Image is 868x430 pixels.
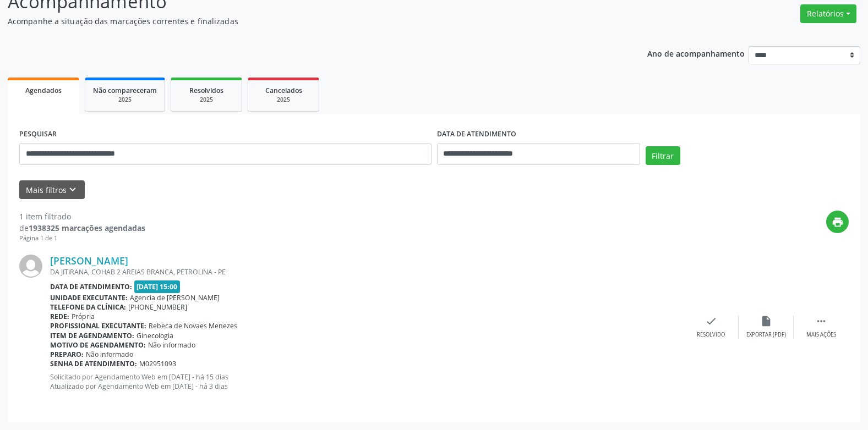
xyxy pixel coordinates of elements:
span: [PHONE_NUMBER] [128,302,187,312]
div: 2025 [256,96,311,104]
span: [DATE] 15:00 [134,280,181,293]
strong: 1938325 marcações agendadas [29,223,145,233]
img: img [19,255,42,278]
span: Cancelados [265,86,302,95]
p: Ano de acompanhamento [647,46,745,60]
b: Preparo: [50,350,84,359]
b: Item de agendamento: [50,331,134,340]
span: Agendados [25,86,62,95]
span: M02951093 [139,359,176,368]
i: insert_drive_file [760,315,772,327]
b: Telefone da clínica: [50,302,126,312]
button: Mais filtroskeyboard_arrow_down [19,180,85,200]
span: Ginecologia [137,331,173,340]
div: 2025 [179,96,234,104]
span: Agencia de [PERSON_NAME] [130,293,220,302]
button: Filtrar [646,146,680,165]
span: Não informado [148,340,195,350]
label: DATA DE ATENDIMENTO [437,126,516,143]
b: Profissional executante: [50,321,146,330]
div: Exportar (PDF) [746,331,786,339]
div: Página 1 de 1 [19,234,145,243]
span: Não compareceram [93,86,157,95]
span: Própria [72,312,95,321]
button: Relatórios [800,4,856,23]
p: Acompanhe a situação das marcações correntes e finalizadas [8,15,604,27]
b: Unidade executante: [50,293,128,302]
div: 2025 [93,96,157,104]
div: de [19,222,145,234]
span: Não informado [86,350,133,359]
span: Rebeca de Novaes Menezes [149,321,237,330]
i: print [832,216,844,228]
b: Rede: [50,312,69,321]
div: DA JITIRANA, COHAB 2 AREIAS BRANCA, PETROLINA - PE [50,267,684,277]
b: Data de atendimento: [50,282,132,291]
i: check [705,315,717,327]
div: Mais ações [806,331,836,339]
a: [PERSON_NAME] [50,255,128,267]
b: Senha de atendimento: [50,359,137,368]
div: Resolvido [697,331,725,339]
div: 1 item filtrado [19,211,145,222]
i: keyboard_arrow_down [67,184,79,196]
button: print [826,211,849,233]
label: PESQUISAR [19,126,57,143]
p: Solicitado por Agendamento Web em [DATE] - há 15 dias Atualizado por Agendamento Web em [DATE] - ... [50,372,684,391]
b: Motivo de agendamento: [50,340,146,350]
span: Resolvidos [189,86,223,95]
i:  [815,315,827,327]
